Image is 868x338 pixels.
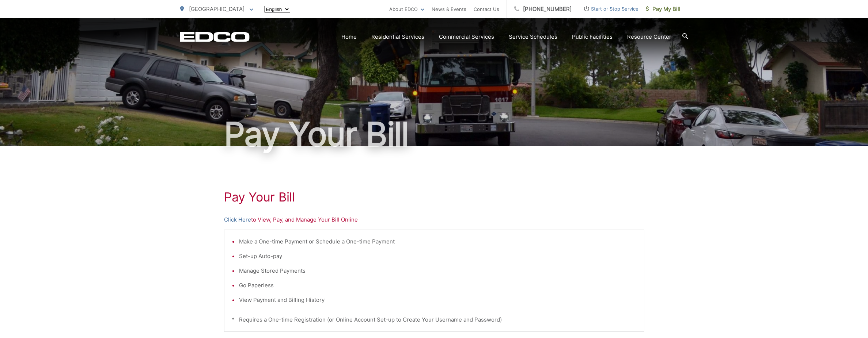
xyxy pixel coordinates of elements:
[180,32,250,42] a: EDCD logo. Return to the homepage.
[572,32,613,41] a: Public Facilities
[224,190,644,204] h1: Pay Your Bill
[224,215,251,224] a: Click Here
[180,116,688,153] h1: Pay Your Bill
[189,5,245,12] span: [GEOGRAPHIC_DATA]
[627,32,671,41] a: Resource Center
[239,252,637,261] li: Set-up Auto-pay
[239,296,637,304] li: View Payment and Billing History
[389,5,424,14] a: About EDCO
[432,5,466,14] a: News & Events
[646,5,681,14] span: Pay My Bill
[239,237,637,246] li: Make a One-time Payment or Schedule a One-time Payment
[509,32,557,41] a: Service Schedules
[371,32,424,41] a: Residential Services
[439,32,494,41] a: Commercial Services
[341,32,357,41] a: Home
[232,315,637,324] p: * Requires a One-time Registration (or Online Account Set-up to Create Your Username and Password)
[239,266,637,275] li: Manage Stored Payments
[264,6,290,13] select: Select a language
[474,5,499,14] a: Contact Us
[239,281,637,290] li: Go Paperless
[224,215,644,224] p: to View, Pay, and Manage Your Bill Online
